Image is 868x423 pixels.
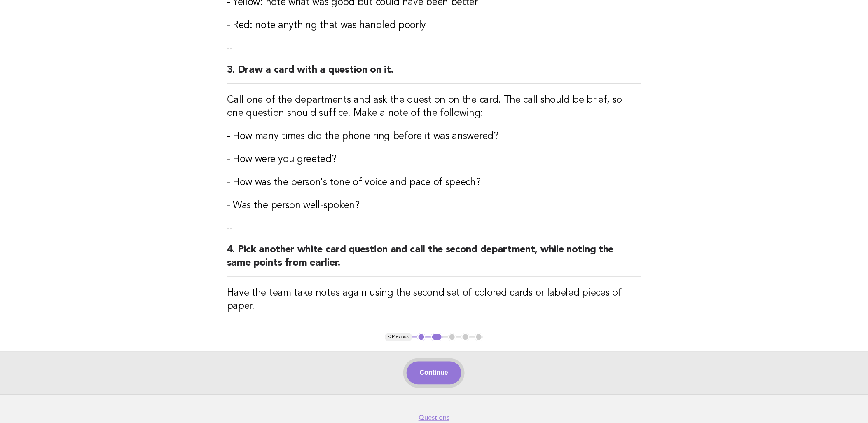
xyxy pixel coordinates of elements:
[227,244,641,277] h2: 4. Pick another white card question and call the second department, while noting the same points ...
[227,130,641,143] h3: - How many times did the phone ring before it was answered?
[431,333,443,341] button: 2
[419,414,449,422] a: Questions
[227,42,641,54] p: --
[227,222,641,234] p: --
[407,362,461,385] button: Continue
[227,153,641,166] h3: - How were you greeted?
[227,94,641,120] h3: Call one of the departments and ask the question on the card. The call should be brief, so one qu...
[227,287,641,313] h3: Have the team take notes again using the second set of colored cards or labeled pieces of paper.
[227,176,641,189] h3: - How was the person's tone of voice and pace of speech?
[417,333,426,341] button: 1
[227,19,641,32] h3: - Red: note anything that was handled poorly
[385,333,412,341] button: < Previous
[227,63,641,84] h2: 3. Draw a card with a question on it.
[227,199,641,212] h3: - Was the person well-spoken?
